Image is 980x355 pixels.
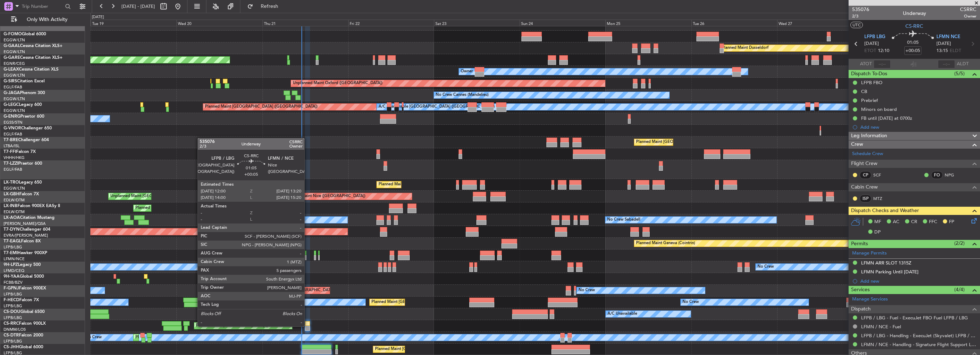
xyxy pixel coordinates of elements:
div: No Crew [85,332,102,343]
a: [PERSON_NAME]/QSA [4,221,46,226]
span: F-HECD [4,298,19,302]
span: Leg Information [851,132,887,140]
a: LFMN / NCE - Fuel [861,324,901,330]
div: No Crew [579,285,595,296]
a: EGGW/LTN [4,96,25,102]
div: CP [860,171,871,179]
span: G-ENRG [4,114,20,119]
span: LFPB LBG [864,34,885,41]
span: ATOT [860,61,872,68]
a: DNMM/LOS [4,327,26,332]
span: ALDT [957,61,969,68]
a: LFPB/LBG [4,292,22,297]
div: No Crew [757,262,774,272]
span: G-LEGC [4,103,19,107]
a: EGGW/LTN [4,186,25,191]
div: Planned Maint [GEOGRAPHIC_DATA] ([GEOGRAPHIC_DATA]) [379,179,491,190]
a: EGGW/LTN [4,49,25,55]
a: FCBB/BZV [4,280,22,285]
a: EGNR/CEG [4,61,25,66]
a: G-GARECessna Citation XLS+ [4,56,62,60]
a: LFMN / NCE - Handling - Signature Flight Support LFMN / NCE [861,341,976,348]
span: (2/2) [954,240,965,247]
a: T7-LZZIPraetor 600 [4,161,42,166]
a: CS-RRCFalcon 900LX [4,321,46,326]
span: AC [893,218,899,226]
span: LX-TRO [4,180,19,185]
a: EGSS/STN [4,120,22,125]
span: T7-BRE [4,138,18,142]
a: G-JAGAPhenom 300 [4,91,45,95]
span: DP [874,229,881,236]
span: (4/4) [954,286,965,293]
div: FB until [DATE] at 0700z [861,115,912,121]
span: CS-RRC [905,22,923,30]
span: T7-EAGL [4,239,21,243]
div: Planned Maint [GEOGRAPHIC_DATA] ([GEOGRAPHIC_DATA]) [196,320,309,331]
div: Planned Maint [GEOGRAPHIC_DATA] ([GEOGRAPHIC_DATA]) [371,297,484,308]
a: LTBA/ISL [4,143,20,149]
div: Fri 22 [348,20,434,26]
div: Sat 23 [434,20,520,26]
div: Planned Maint Nice ([GEOGRAPHIC_DATA]) [286,191,365,202]
a: F-HECDFalcon 7X [4,298,39,302]
span: F-GPNJ [4,286,19,290]
span: Owner [960,13,976,19]
span: T7-LZZI [4,161,18,166]
a: Manage Permits [852,250,887,257]
span: Dispatch [851,305,871,313]
span: FP [949,218,954,226]
a: CS-DOUGlobal 6500 [4,310,45,314]
div: Planned Maint [GEOGRAPHIC_DATA] ([GEOGRAPHIC_DATA]) [375,344,487,355]
span: 12:10 [878,47,889,55]
input: Trip Number [22,1,63,12]
span: MF [874,218,881,226]
a: G-GAALCessna Citation XLS+ [4,44,62,48]
div: [DATE] [92,14,104,20]
span: Services [851,286,870,294]
a: 9H-YAAGlobal 5000 [4,274,44,279]
a: LFPB/LBG [4,303,22,309]
span: LFMN NCE [936,34,960,41]
div: No Crew Cannes (Mandelieu) [436,90,489,101]
a: LX-TROLegacy 650 [4,180,42,185]
a: T7-BREChallenger 604 [4,138,49,142]
div: Prebrief [861,97,878,103]
span: T7-EMI [4,251,17,255]
button: UTC [850,22,863,28]
a: G-VNORChallenger 650 [4,126,52,130]
span: G-SIRS [4,79,17,83]
span: Crew [851,140,863,149]
span: Flight Crew [851,160,877,168]
span: G-JAGA [4,91,20,95]
a: LFMD/CEQ [4,268,24,273]
span: 9H-YAA [4,274,20,279]
a: EDLW/DTM [4,209,25,215]
div: Tue 19 [91,20,176,26]
span: LX-AOA [4,216,20,220]
input: --:-- [874,60,891,68]
div: Planned Maint Dusseldorf [722,43,769,53]
div: ISP [860,195,871,202]
span: CS-DTR [4,333,19,338]
span: G-FOMO [4,32,22,36]
span: 13:15 [936,47,948,55]
a: LFMN/NCE [4,256,25,262]
a: CS-JHHGlobal 6000 [4,345,43,349]
a: LFPB / LBG - Fuel - ExecuJet FBO Fuel LFPB / LBG [861,315,968,321]
a: LFPB / LBG - Handling - ExecuJet (Skyvalet) LFPB / LBG [861,333,976,339]
span: LX-GBH [4,192,19,196]
a: LFPB/LBG [4,315,22,320]
a: LX-GBHFalcon 7X [4,192,39,196]
span: G-GAAL [4,44,20,48]
a: LFPB/LBG [4,245,22,250]
div: Thu 21 [262,20,348,26]
span: Only With Activity [19,17,75,22]
span: CR [911,218,917,226]
button: Only With Activity [8,14,77,25]
button: Refresh [244,1,287,12]
a: Schedule Crew [852,150,883,158]
div: Unplanned Maint Oxford ([GEOGRAPHIC_DATA]) [293,78,382,89]
span: T7-DYN [4,227,20,232]
span: T7-FFI [4,150,16,154]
